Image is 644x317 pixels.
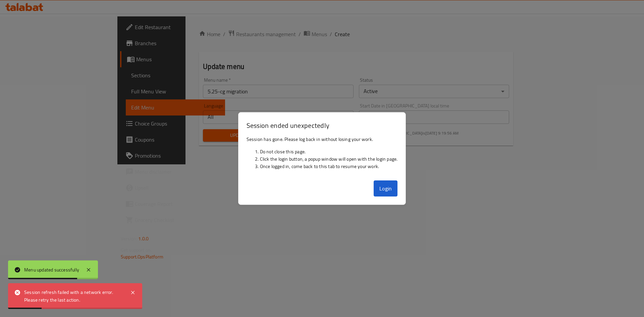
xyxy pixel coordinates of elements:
h3: Session ended unexpectedly [247,121,398,130]
div: Session has gone. Please log back in without losing your work. [238,133,406,178]
li: Once logged in, come back to this tab to resume your work. [260,163,398,170]
div: Menu updated successfully [24,266,79,273]
button: Login [374,180,398,196]
div: Session refresh failed with a network error. Please retry the last action. [24,289,123,304]
li: Do not close this page. [260,148,398,155]
li: Click the login button, a popup window will open with the login page. [260,155,398,163]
